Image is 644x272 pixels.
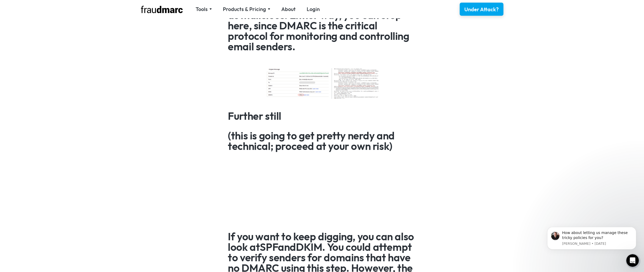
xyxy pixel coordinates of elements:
[296,240,322,253] a: DKIM
[460,3,503,16] a: Under Attack?
[307,6,320,13] a: Login
[196,6,208,13] div: Tools
[539,219,644,258] iframe: Intercom notifications message
[228,130,416,151] h3: (this is going to get pretty nerdy and technical; proceed at your own risk)
[223,6,270,13] div: Products & Pricing
[626,254,639,267] iframe: Intercom live chat
[464,6,499,13] div: Under Attack?
[223,6,266,13] div: Products & Pricing
[260,240,278,253] a: SPF
[228,111,416,121] h3: Further still
[196,6,212,13] div: Tools
[281,6,296,13] a: About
